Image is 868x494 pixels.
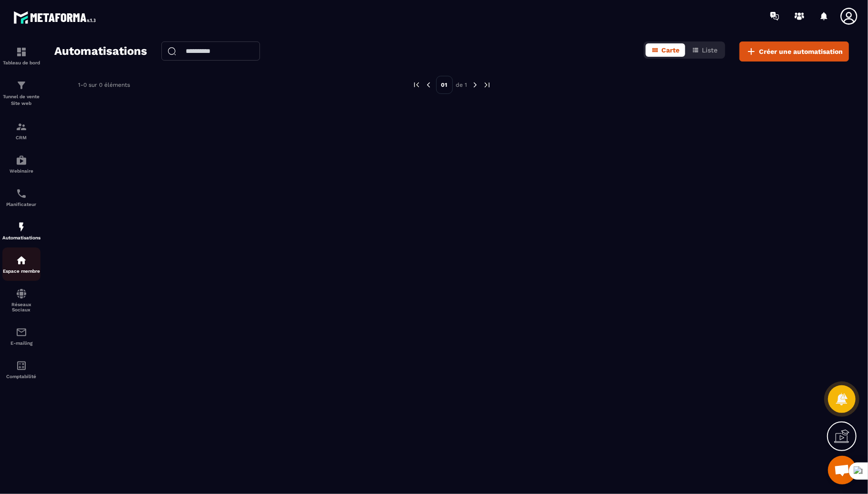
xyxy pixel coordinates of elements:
a: automationsautomationsWebinaire [2,147,40,181]
img: logo [13,9,99,26]
a: emailemailE-mailing [2,319,40,353]
span: Liste [702,46,718,54]
p: Automatisations [2,235,40,240]
button: Liste [686,43,723,57]
button: Carte [646,43,685,57]
a: social-networksocial-networkRéseaux Sociaux [2,281,40,319]
img: email [16,327,27,338]
p: 01 [436,76,453,94]
a: formationformationTableau de bord [2,39,40,72]
a: schedulerschedulerPlanificateur [2,181,40,214]
img: scheduler [16,188,27,199]
img: next [471,81,479,89]
p: E-mailing [2,340,40,346]
img: prev [424,81,433,89]
a: formationformationCRM [2,114,40,147]
p: Tunnel de vente Site web [2,93,40,107]
span: Créer une automatisation [759,47,843,56]
a: formationformationTunnel de vente Site web [2,72,40,114]
img: accountant [16,360,27,371]
p: Comptabilité [2,374,40,379]
img: formation [16,46,27,58]
div: Mở cuộc trò chuyện [828,456,857,484]
a: accountantaccountantComptabilité [2,353,40,386]
span: Carte [661,46,679,54]
img: prev [412,81,421,89]
p: CRM [2,135,40,140]
button: Créer une automatisation [739,41,849,62]
img: formation [16,80,27,91]
p: Planificateur [2,202,40,207]
h2: Automatisations [54,41,147,62]
img: automations [16,255,27,266]
a: automationsautomationsAutomatisations [2,214,40,247]
p: 1-0 sur 0 éléments [78,82,130,88]
img: formation [16,121,27,133]
img: next [483,81,491,89]
img: social-network [16,288,27,299]
p: Réseaux Sociaux [2,302,40,312]
p: Espace membre [2,268,40,274]
img: automations [16,221,27,233]
p: Webinaire [2,168,40,174]
img: automations [16,154,27,166]
p: de 1 [456,81,468,89]
p: Tableau de bord [2,60,40,65]
a: automationsautomationsEspace membre [2,247,40,281]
